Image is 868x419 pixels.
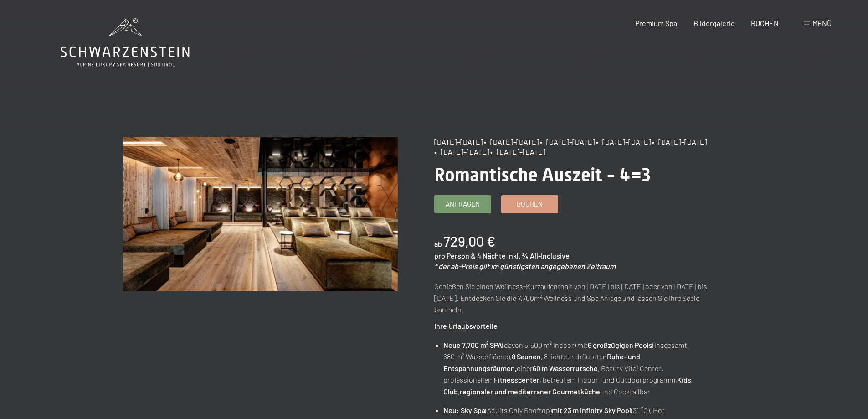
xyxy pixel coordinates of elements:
[434,321,498,330] strong: Ihre Urlaubsvorteile
[446,199,480,209] span: Anfragen
[751,19,779,27] a: BUCHEN
[533,364,598,372] strong: 60 m Wasserrutsche
[490,147,545,156] span: • [DATE]–[DATE]
[434,164,651,186] span: Romantische Auszeit - 4=3
[812,19,832,27] span: Menü
[443,352,640,372] strong: Ruhe- und Entspannungsräumen,
[693,19,735,27] a: Bildergalerie
[512,352,541,361] strong: 8 Saunen
[443,233,495,249] b: 729,00 €
[494,375,539,384] strong: Fitnesscenter
[443,406,485,414] strong: Neu: Sky Spa
[434,137,483,146] span: [DATE]–[DATE]
[434,147,489,156] span: • [DATE]–[DATE]
[477,251,506,260] span: 4 Nächte
[435,196,491,213] a: Anfragen
[123,137,398,291] img: Romantische Auszeit - 4=3
[434,239,442,248] span: ab
[484,137,539,146] span: • [DATE]–[DATE]
[443,341,502,349] strong: Neue 7.700 m² SPA
[540,137,595,146] span: • [DATE]–[DATE]
[517,199,543,209] span: Buchen
[652,137,707,146] span: • [DATE]–[DATE]
[460,387,600,396] strong: regionaler und mediterraner Gourmetküche
[443,375,691,396] strong: Kids Club
[596,137,651,146] span: • [DATE]–[DATE]
[635,19,677,27] a: Premium Spa
[502,196,558,213] a: Buchen
[507,251,570,260] span: inkl. ¾ All-Inclusive
[434,251,476,260] span: pro Person &
[588,341,652,349] strong: 6 großzügigen Pools
[434,280,709,316] p: Genießen Sie einen Wellness-Kurzaufenthalt von [DATE] bis [DATE] oder von [DATE] bis [DATE]. Entd...
[434,262,616,270] em: * der ab-Preis gilt im günstigsten angegebenen Zeitraum
[443,339,709,398] li: (davon 5.500 m² indoor) mit (insgesamt 680 m² Wasserfläche), , 8 lichtdurchfluteten einer , Beaut...
[552,406,631,414] strong: mit 23 m Infinity Sky Pool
